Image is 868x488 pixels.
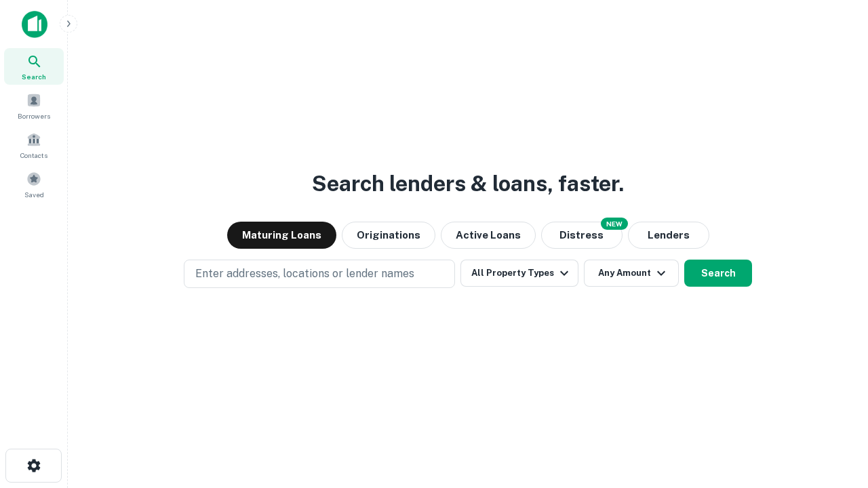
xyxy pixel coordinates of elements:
[20,150,47,161] span: Contacts
[184,260,455,288] button: Enter addresses, locations or lender names
[684,260,752,287] button: Search
[227,222,336,249] button: Maturing Loans
[195,266,414,282] p: Enter addresses, locations or lender names
[441,222,536,249] button: Active Loans
[22,11,47,38] img: capitalize-icon.png
[800,380,868,445] iframe: Chat Widget
[584,260,679,287] button: Any Amount
[18,110,50,121] span: Borrowers
[601,218,628,230] div: NEW
[460,260,578,287] button: All Property Types
[4,87,64,124] a: Borrowers
[628,222,709,249] button: Lenders
[4,166,64,203] a: Saved
[22,71,46,82] span: Search
[4,48,64,85] a: Search
[24,189,44,200] span: Saved
[312,167,624,200] h3: Search lenders & loans, faster.
[4,127,64,163] a: Contacts
[342,222,435,249] button: Originations
[541,222,623,249] button: Search distressed loans with lien and other non-mortgage details.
